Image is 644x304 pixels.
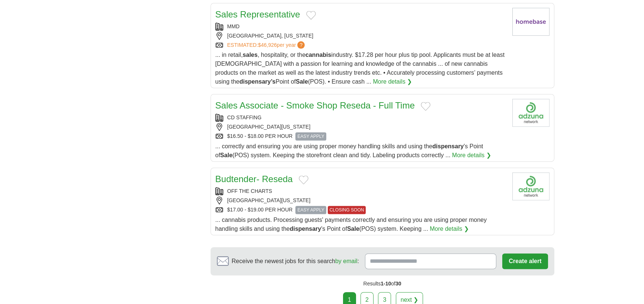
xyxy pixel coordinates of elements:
[328,206,366,214] span: CLOSING SOON
[211,275,554,292] div: Results of
[452,151,491,160] a: More details ❯
[215,206,506,214] div: $17.00 - $19.00 PER HOUR
[297,41,305,49] span: ?
[305,52,331,58] strong: cannabis
[296,78,308,85] strong: Sale
[381,281,391,287] span: 1-10
[215,23,506,30] div: MMD
[430,224,469,233] a: More details ❯
[512,172,550,200] img: Company logo
[215,143,483,158] span: ... correctly and ensuring you are using proper money handling skills and using the 's Point of (...
[373,77,412,86] a: More details ❯
[215,197,506,204] div: [GEOGRAPHIC_DATA][US_STATE]
[239,78,275,85] strong: dispensary’s
[512,99,550,127] img: Company logo
[227,41,307,49] a: ESTIMATED:$46,926per year?
[215,52,505,85] span: ... in retail, , hospitality, or the industry. $17.28 per hour plus tip pool. Applicants must be ...
[335,258,358,264] a: by email
[258,42,277,48] span: $46,926
[512,8,550,36] img: Company logo
[502,253,548,269] button: Create alert
[290,226,321,232] strong: dispensary
[347,226,359,232] strong: Sale
[243,52,257,58] strong: sales
[299,175,308,184] button: Add to favorite jobs
[395,281,401,287] span: 30
[295,132,326,140] span: EASY APPLY
[215,32,506,40] div: [GEOGRAPHIC_DATA], [US_STATE]
[215,132,506,140] div: $16.50 - $18.00 PER HOUR
[421,102,430,111] button: Add to favorite jobs
[295,206,326,214] span: EASY APPLY
[215,100,415,110] a: Sales Associate - Smoke Shop Reseda - Full Time
[215,9,300,19] a: Sales Representative
[215,123,506,131] div: [GEOGRAPHIC_DATA][US_STATE]
[215,174,293,184] a: Budtender- Reseda
[215,187,506,195] div: OFF THE CHARTS
[220,152,233,158] strong: Sale
[232,257,359,266] span: Receive the newest jobs for this search :
[215,114,506,122] div: CD STAFFING
[215,217,487,232] span: ... cannabis products. Processing guests' payments correctly and ensuring you are using proper mo...
[432,143,464,149] strong: dispensary
[306,11,316,20] button: Add to favorite jobs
